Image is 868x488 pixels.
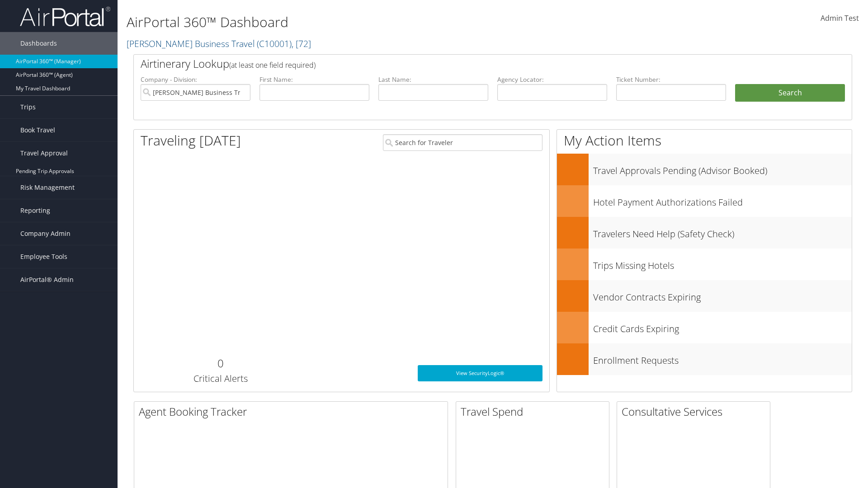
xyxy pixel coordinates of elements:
h3: Enrollment Requests [593,350,852,367]
span: Book Travel [20,119,55,141]
a: Travel Approvals Pending (Advisor Booked) [557,154,852,185]
img: airportal-logo.png [20,6,110,27]
h2: 0 [141,356,300,371]
h3: Trips Missing Hotels [593,255,852,272]
span: Admin Test [821,13,859,23]
a: Vendor Contracts Expiring [557,280,852,312]
h1: My Action Items [557,131,852,150]
span: Trips [20,96,36,118]
span: Company Admin [20,222,71,245]
input: Search for Traveler [383,134,542,151]
span: AirPortal® Admin [20,268,74,291]
a: Enrollment Requests [557,343,852,375]
label: Company - Division: [141,75,250,84]
h2: Agent Booking Tracker [139,404,448,419]
h2: Travel Spend [461,404,609,419]
a: [PERSON_NAME] Business Travel [127,38,311,50]
h3: Critical Alerts [141,372,300,385]
label: Ticket Number: [616,75,726,84]
span: (at least one field required) [229,60,316,70]
a: Travelers Need Help (Safety Check) [557,217,852,249]
span: Dashboards [20,32,57,55]
span: ( C10001 ) [257,38,292,50]
label: Agency Locator: [497,75,607,84]
a: Trips Missing Hotels [557,249,852,280]
h1: AirPortal 360™ Dashboard [127,13,615,32]
h2: Airtinerary Lookup [141,56,785,71]
h1: Traveling [DATE] [141,131,241,150]
span: , [ 72 ] [292,38,311,50]
span: Employee Tools [20,245,67,268]
a: View SecurityLogic® [418,365,542,381]
label: Last Name: [378,75,488,84]
h2: Consultative Services [622,404,770,419]
a: Hotel Payment Authorizations Failed [557,185,852,217]
a: Credit Cards Expiring [557,312,852,343]
h3: Hotel Payment Authorizations Failed [593,192,852,209]
h3: Travel Approvals Pending (Advisor Booked) [593,160,852,177]
a: Admin Test [821,5,859,33]
h3: Vendor Contracts Expiring [593,286,852,304]
label: First Name: [259,75,369,84]
span: Risk Management [20,176,75,199]
span: Reporting [20,199,50,222]
span: Travel Approval [20,142,68,164]
button: Search [735,84,845,102]
h3: Credit Cards Expiring [593,318,852,335]
h3: Travelers Need Help (Safety Check) [593,223,852,240]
